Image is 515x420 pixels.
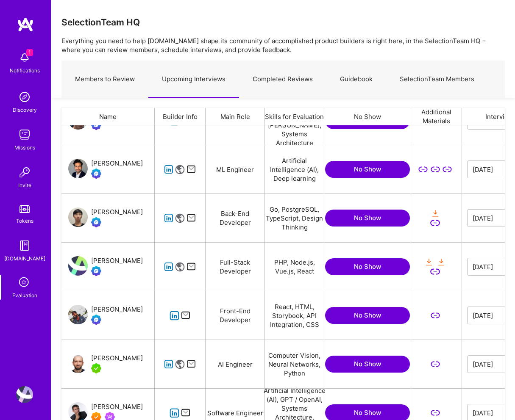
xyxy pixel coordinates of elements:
a: User Avatar[PERSON_NAME]A.Teamer in Residence [68,353,143,375]
a: User Avatar [14,386,35,403]
i: icon LinkSecondary [430,408,440,418]
button: No Show [325,210,410,227]
div: Tokens [16,216,33,225]
div: [PERSON_NAME] [91,158,143,169]
div: Additional Materials [411,108,462,125]
div: Computer Vision, Neural Networks, Python [265,340,324,388]
img: bell [16,49,33,66]
div: Invite [18,181,31,190]
div: Builder Info [155,108,206,125]
i: icon LinkSecondary [430,165,440,174]
img: User Avatar [68,305,88,324]
i: icon OrangeDownload [424,257,434,267]
div: [PERSON_NAME] [91,353,143,363]
img: Evaluation Call Booked [91,120,101,130]
img: A.Teamer in Residence [91,363,101,373]
img: tokens [19,205,30,213]
img: User Avatar [16,386,33,403]
a: User Avatar[PERSON_NAME]Evaluation Call Booked [68,256,143,278]
i: icon Website [175,213,185,223]
i: icon Website [175,262,185,272]
div: Artificial Intelligence (AI), Deep learning [265,145,324,193]
i: icon SelectionTeam [17,275,33,291]
button: No Show [325,356,410,373]
a: Completed Reviews [239,61,326,98]
div: [PERSON_NAME] [91,402,143,412]
div: Main Role [206,108,265,125]
div: Evaluation [12,291,37,300]
div: Back-End Developer [206,194,265,242]
i: icon Mail [181,408,191,418]
img: User Avatar [68,256,88,276]
img: logo [17,17,34,32]
img: User Avatar [68,354,88,373]
i: icon LinkSecondary [430,267,440,276]
i: icon LinkSecondary [418,165,428,174]
a: Upcoming Interviews [148,61,239,98]
p: Everything you need to help [DOMAIN_NAME] shape its community of accomplished product builders is... [61,36,505,54]
div: Discovery [13,105,37,114]
div: Go, PostgreSQL, TypeScript, Design Thinking [265,194,324,242]
div: Missions [14,143,35,152]
img: teamwork [16,126,33,143]
i: icon Mail [187,262,196,272]
i: icon LinkSecondary [430,218,440,228]
img: Evaluation Call Booked [91,266,101,276]
div: Skills for Evaluation [265,108,324,125]
div: ML Engineer [206,145,265,193]
i: icon Mail [187,213,196,223]
div: [DOMAIN_NAME] [4,254,45,263]
i: icon Mail [187,359,196,369]
div: AI Engineer [206,340,265,388]
img: Invite [16,164,33,181]
i: icon LinkSecondary [430,311,440,321]
button: No Show [325,307,410,324]
a: User Avatar[PERSON_NAME]Evaluation Call Booked [68,304,143,326]
i: icon Website [175,359,185,369]
div: Name [61,108,155,125]
i: icon linkedIn [164,359,174,369]
h3: SelectionTeam HQ [61,17,140,28]
img: User Avatar [68,159,88,178]
div: [PERSON_NAME] [91,304,143,315]
i: icon Mail [187,165,196,174]
i: icon OrangeDownload [430,209,440,218]
a: User Avatar[PERSON_NAME]Evaluation Call Booked [68,158,143,180]
i: icon LinkSecondary [430,359,440,369]
div: [PERSON_NAME] [91,256,143,266]
a: Guidebook [326,61,386,98]
img: guide book [16,237,33,254]
div: Full-Stack Developer [206,243,265,291]
div: [PERSON_NAME] [91,207,143,217]
i: icon linkedIn [164,213,174,223]
i: icon linkedIn [170,311,179,321]
div: Notifications [10,66,40,75]
img: discovery [16,88,33,105]
img: Evaluation Call Booked [91,217,101,227]
img: Evaluation Call Booked [91,315,101,325]
div: PHP, Node.js, Vue.js, React [265,243,324,291]
div: Front-End Developer [206,291,265,340]
i: icon Website [175,165,185,174]
img: Evaluation Call Booked [91,169,101,179]
i: icon Mail [181,311,191,321]
div: React, HTML, Storybook, API Integration, CSS [265,291,324,340]
i: icon linkedIn [164,165,174,174]
div: No Show [324,108,411,125]
i: icon LinkSecondary [443,165,452,174]
i: icon linkedIn [164,262,174,272]
img: User Avatar [68,207,88,227]
button: No Show [325,161,410,178]
i: icon OrangeDownload [437,257,446,267]
a: SelectionTeam Members [386,61,488,98]
a: User Avatar[PERSON_NAME]Evaluation Call Booked [68,207,143,229]
span: 1 [26,49,33,56]
i: icon linkedIn [170,408,179,418]
button: No Show [325,258,410,275]
a: Members to Review [61,61,148,98]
